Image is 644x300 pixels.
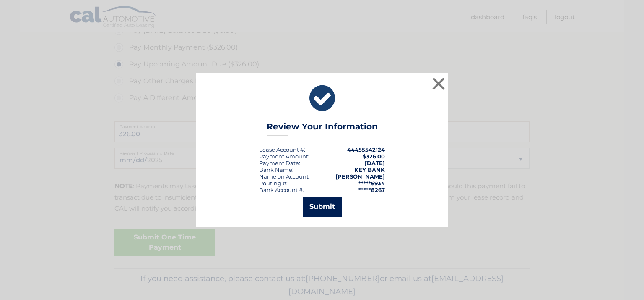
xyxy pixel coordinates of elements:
strong: 44455542124 [347,146,385,153]
button: Submit [303,197,342,217]
div: Routing #: [259,180,288,187]
strong: KEY BANK [354,166,385,173]
div: Name on Account: [259,173,310,180]
div: Payment Amount: [259,153,309,160]
h3: Review Your Information [267,121,378,136]
strong: [PERSON_NAME] [335,173,385,180]
div: : [259,160,300,166]
span: [DATE] [365,160,385,166]
span: Payment Date [259,160,299,166]
div: Lease Account #: [259,146,305,153]
div: Bank Name: [259,166,293,173]
span: $326.00 [363,153,385,160]
button: × [430,75,447,92]
div: Bank Account #: [259,187,304,193]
